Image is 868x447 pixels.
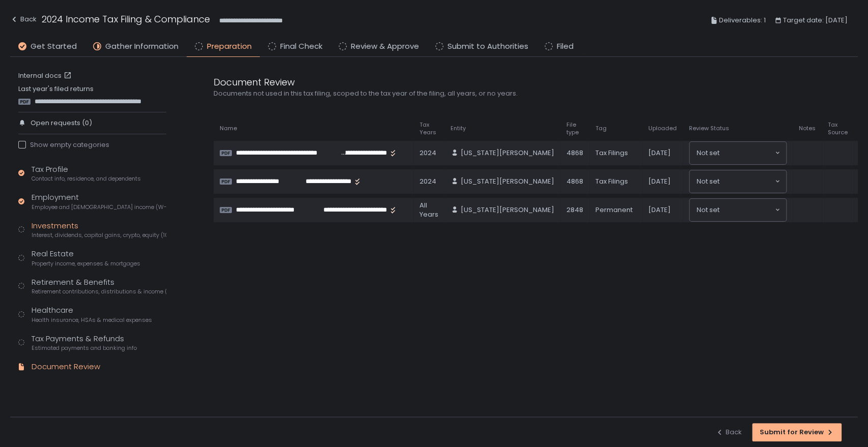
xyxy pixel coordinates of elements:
span: [DATE] [648,205,671,215]
div: Real Estate [32,248,140,267]
span: Target date: [DATE] [783,14,848,26]
span: Health insurance, HSAs & medical expenses [32,316,152,324]
div: Document Review [32,361,100,373]
span: Not set [697,176,720,187]
div: Document Review [214,75,702,89]
span: Review Status [689,125,729,132]
div: Back [10,13,37,25]
span: Final Check [280,41,322,52]
h1: 2024 Income Tax Filing & Compliance [42,12,210,26]
span: [DATE] [648,148,671,158]
input: Search for option [720,205,774,215]
div: Retirement & Benefits [32,277,166,296]
span: [US_STATE][PERSON_NAME] [461,148,554,158]
div: Tax Profile [32,164,141,183]
span: Tax Years [420,121,438,136]
span: Employee and [DEMOGRAPHIC_DATA] income (W-2s) [32,203,166,211]
span: Not set [697,205,720,215]
span: Interest, dividends, capital gains, crypto, equity (1099s, K-1s) [32,231,166,239]
div: Healthcare [32,305,152,324]
span: Name [220,125,237,132]
div: Employment [32,192,166,211]
div: Tax Payments & Refunds [32,333,137,352]
span: [US_STATE][PERSON_NAME] [461,205,554,215]
div: Submit for Review [760,428,834,437]
span: [DATE] [648,177,671,186]
div: Back [715,428,742,437]
div: Search for option [690,142,786,164]
span: Notes [799,125,816,132]
span: Get Started [31,41,77,52]
div: Search for option [690,170,786,193]
span: Not set [697,148,720,158]
div: Search for option [690,199,786,221]
span: Tax Source [828,121,848,136]
button: Submit for Review [752,423,842,441]
span: Preparation [207,41,252,52]
span: Submit to Authorities [447,41,528,52]
input: Search for option [720,148,774,158]
span: Retirement contributions, distributions & income (1099-R, 5498) [32,288,166,295]
span: Gather Information [105,41,178,52]
span: Open requests (0) [31,118,92,128]
span: Estimated payments and banking info [32,344,137,352]
button: Back [715,423,742,441]
div: Last year's filed returns [18,84,166,106]
button: Back [10,12,37,29]
span: Review & Approve [351,41,419,52]
input: Search for option [720,176,774,187]
span: Contact info, residence, and dependents [32,175,141,183]
div: Documents not used in this tax filing, scoped to the tax year of the filing, all years, or no years. [214,89,702,98]
span: Tag [595,125,607,132]
span: Deliverables: 1 [719,14,766,26]
div: Investments [32,220,166,240]
span: Uploaded [648,125,677,132]
span: Property income, expenses & mortgages [32,260,140,267]
span: File type [566,121,583,136]
a: Internal docs [18,71,74,80]
span: Filed [557,41,574,52]
span: [US_STATE][PERSON_NAME] [461,177,554,186]
span: Entity [451,125,466,132]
